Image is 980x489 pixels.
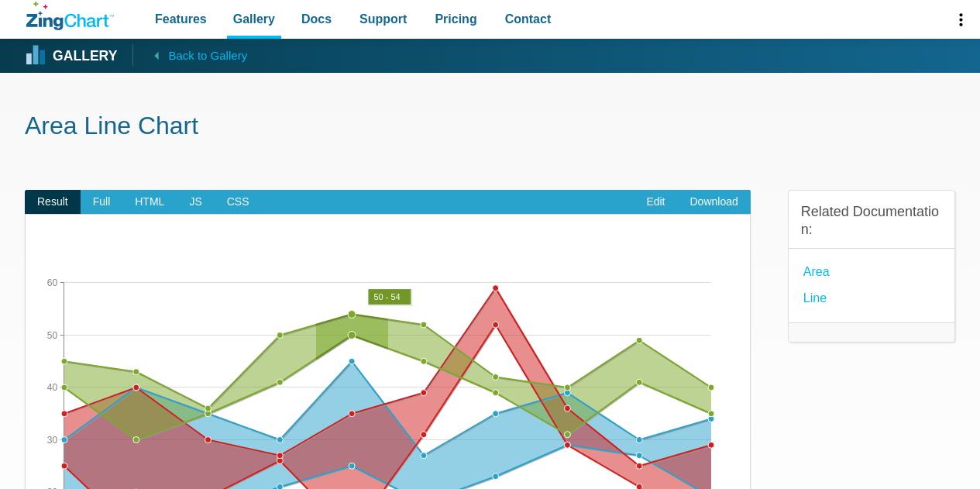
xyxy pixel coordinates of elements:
[168,46,247,66] span: Back to Gallery
[81,190,123,215] span: Full
[132,44,247,66] a: Back to Gallery
[26,2,114,30] a: ZingChart Logo. Click to return to the homepage
[801,203,942,239] h3: Related Documentation:
[803,261,830,282] a: Area
[359,9,407,29] span: Support
[505,9,552,29] span: Contact
[25,110,955,145] h1: Area Line Chart
[25,190,81,215] span: Result
[177,190,214,215] span: JS
[155,9,207,29] span: Features
[301,9,332,29] span: Docs
[678,190,751,215] a: Download
[803,288,827,308] a: Line
[435,9,476,29] span: Pricing
[233,9,275,29] span: Gallery
[122,190,177,215] span: HTML
[634,190,677,215] a: Edit
[26,44,117,67] a: Gallery
[53,50,117,64] strong: Gallery
[215,190,262,215] span: CSS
